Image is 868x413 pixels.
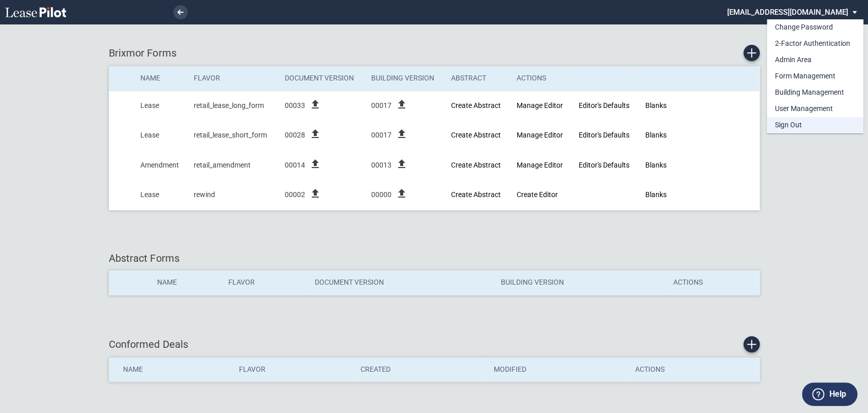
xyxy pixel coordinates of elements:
[775,104,833,114] div: User Management
[775,88,844,98] div: Building Management
[775,55,812,65] div: Admin Area
[775,120,802,130] div: Sign Out
[775,71,835,81] div: Form Management
[802,382,857,406] button: Help
[829,388,846,401] label: Help
[775,39,850,49] div: 2-Factor Authentication
[775,22,833,33] div: Change Password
